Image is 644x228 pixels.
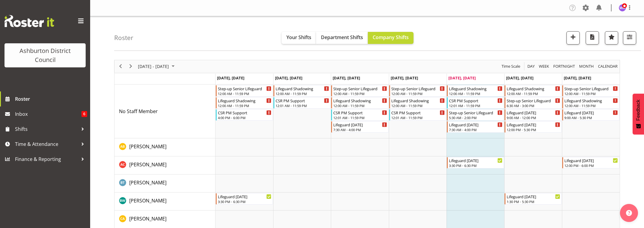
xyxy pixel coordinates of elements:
[216,109,273,121] div: No Staff Member"s event - CSR PM Support Begin From Monday, August 11, 2025 at 4:00:00 PM GMT+12:...
[505,97,562,109] div: No Staff Member"s event - Step-up Senior Lifeguard Begin From Saturday, August 16, 2025 at 6:30:0...
[597,63,618,70] span: calendar
[619,4,626,11] img: wendy-keepa436.jpg
[566,31,580,45] button: Add a new shift
[507,85,560,91] div: Lifeguard Shadowing
[389,85,446,97] div: No Staff Member"s event - Step-up Senior Lifeguard Begin From Thursday, August 14, 2025 at 12:00:...
[507,109,560,116] div: Lifeguard [DATE]
[333,85,387,91] div: Step-up Senior Lifeguard
[506,75,533,81] span: [DATE], [DATE]
[564,157,618,163] div: Lifeguard [DATE]
[373,34,409,41] span: Company Shifts
[114,85,215,138] td: No Staff Member resource
[578,63,594,70] span: Month
[217,75,244,81] span: [DATE], [DATE]
[114,174,215,193] td: Bailey Tait resource
[321,34,363,41] span: Department Shifts
[449,122,502,128] div: Lifeguard [DATE]
[137,63,177,70] button: August 2025
[562,157,619,168] div: Ashton Cromie"s event - Lifeguard Sunday Begin From Sunday, August 17, 2025 at 12:00:00 PM GMT+12...
[218,103,271,108] div: 12:00 AM - 11:59 PM
[114,138,215,156] td: Alex Bateman resource
[505,109,562,121] div: No Staff Member"s event - Lifeguard Saturday Begin From Saturday, August 16, 2025 at 9:00:00 AM G...
[333,75,360,81] span: [DATE], [DATE]
[286,34,311,41] span: Your Shifts
[129,215,166,222] span: [PERSON_NAME]
[552,63,576,70] button: Fortnight
[449,103,502,108] div: 12:01 AM - 11:59 PM
[391,85,445,91] div: Step-up Senior Lifeguard
[119,108,158,115] span: No Staff Member
[216,97,273,109] div: No Staff Member"s event - Lifeguard Shadowing Begin From Monday, August 11, 2025 at 12:00:00 AM G...
[114,34,133,41] h4: Roster
[218,91,271,96] div: 12:00 AM - 11:59 PM
[81,111,87,117] span: 6
[218,97,271,103] div: Lifeguard Shadowing
[586,31,599,45] button: Download a PDF of the roster according to the set date range.
[115,60,126,73] div: previous period
[391,97,445,103] div: Lifeguard Shadowing
[564,75,591,81] span: [DATE], [DATE]
[331,121,388,133] div: No Staff Member"s event - Lifeguard Wednesday Begin From Wednesday, August 13, 2025 at 7:30:00 AM...
[449,109,502,116] div: Step-up Senior Lifeguard
[216,85,273,97] div: No Staff Member"s event - Step-up Senior Lifeguard Begin From Monday, August 11, 2025 at 12:00:00...
[391,109,445,116] div: CSR PM Support
[447,109,504,121] div: No Staff Member"s event - Step-up Senior Lifeguard Begin From Friday, August 15, 2025 at 5:30:00 ...
[501,63,521,70] span: Time Scale
[448,75,476,81] span: [DATE], [DATE]
[636,100,641,121] span: Feedback
[129,179,166,186] a: [PERSON_NAME]
[137,63,169,70] span: [DATE] - [DATE]
[564,91,618,96] div: 12:00 AM - 11:59 PM
[333,109,387,116] div: CSR PM Support
[333,127,387,132] div: 7:30 AM - 4:00 PM
[447,97,504,109] div: No Staff Member"s event - CSR PM Support Begin From Friday, August 15, 2025 at 12:01:00 AM GMT+12...
[391,75,418,81] span: [DATE], [DATE]
[507,127,560,132] div: 12:00 PM - 5:30 PM
[218,199,271,204] div: 3:30 PM - 6:30 PM
[391,91,445,96] div: 12:00 AM - 11:59 PM
[389,97,446,109] div: No Staff Member"s event - Lifeguard Shadowing Begin From Thursday, August 14, 2025 at 12:00:00 AM...
[449,91,502,96] div: 12:00 AM - 11:59 PM
[564,103,618,108] div: 12:00 AM - 11:59 PM
[333,115,387,120] div: 12:01 AM - 11:59 PM
[129,161,166,168] a: [PERSON_NAME]
[447,85,504,97] div: No Staff Member"s event - Lifeguard Shadowing Begin From Friday, August 15, 2025 at 12:00:00 AM G...
[117,63,125,70] button: Previous
[562,85,619,97] div: No Staff Member"s event - Step-up Senior Lifeguard Begin From Sunday, August 17, 2025 at 12:00:00...
[507,122,560,128] div: Lifeguard [DATE]
[633,94,644,134] button: Feedback - Show survey
[129,179,166,186] span: [PERSON_NAME]
[316,32,368,44] button: Department Shifts
[564,85,618,91] div: Step-up Senior Lifeguard
[553,63,575,70] span: Fortnight
[562,97,619,109] div: No Staff Member"s event - Lifeguard Shadowing Begin From Sunday, August 17, 2025 at 12:00:00 AM G...
[216,193,273,205] div: Bella Wilson"s event - Lifeguard Monday Begin From Monday, August 11, 2025 at 3:30:00 PM GMT+12:0...
[564,115,618,120] div: 9:00 AM - 5:30 PM
[129,197,166,204] span: [PERSON_NAME]
[564,163,618,168] div: 12:00 PM - 6:00 PM
[564,109,618,116] div: Lifeguard [DATE]
[626,210,632,216] img: help-xxl-2.png
[218,85,271,91] div: Step-up Senior Lifeguard
[538,63,550,70] span: Week
[562,109,619,121] div: No Staff Member"s event - Lifeguard Sunday Begin From Sunday, August 17, 2025 at 9:00:00 AM GMT+1...
[391,103,445,108] div: 12:00 AM - 11:59 PM
[623,31,636,45] button: Filter Shifts
[136,60,178,73] div: August 11 - 17, 2025
[391,115,445,120] div: 12:01 AM - 11:59 PM
[15,125,78,134] span: Shifts
[505,85,562,97] div: No Staff Member"s event - Lifeguard Shadowing Begin From Saturday, August 16, 2025 at 12:00:00 AM...
[331,109,388,121] div: No Staff Member"s event - CSR PM Support Begin From Wednesday, August 13, 2025 at 12:01:00 AM GMT...
[15,94,87,103] span: Roster
[507,91,560,96] div: 12:00 AM - 11:59 PM
[127,63,135,70] button: Next
[218,115,271,120] div: 4:00 PM - 6:00 PM
[368,32,414,44] button: Company Shifts
[331,97,388,109] div: No Staff Member"s event - Lifeguard Shadowing Begin From Wednesday, August 13, 2025 at 12:00:00 A...
[507,199,560,204] div: 1:30 PM - 5:30 PM
[282,32,316,44] button: Your Shifts
[501,63,521,70] button: Time Scale
[15,140,78,149] span: Time & Attendance
[275,75,302,81] span: [DATE], [DATE]
[129,197,166,204] a: [PERSON_NAME]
